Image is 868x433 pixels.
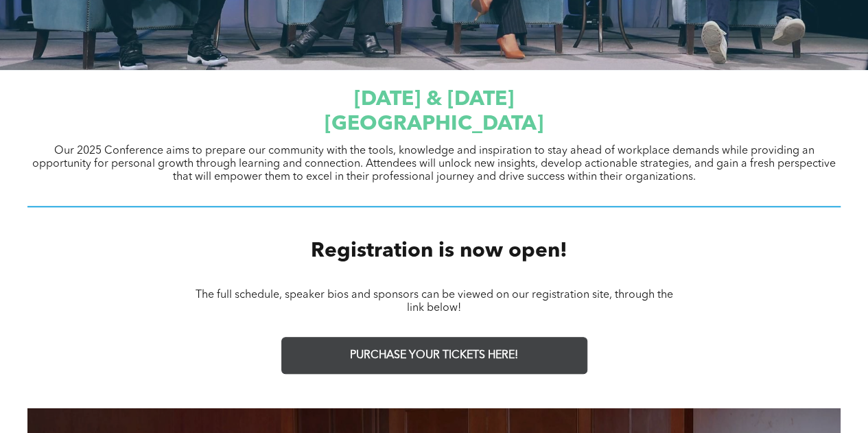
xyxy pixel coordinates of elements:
[32,145,836,183] span: Our 2025 Conference aims to prepare our community with the tools, knowledge and inspiration to st...
[350,349,518,362] span: PURCHASE YOUR TICKETS HERE!
[311,241,567,261] span: Registration is now open!
[196,290,673,314] span: The full schedule, speaker bios and sponsors can be viewed on our registration site, through the ...
[281,337,587,374] a: PURCHASE YOUR TICKETS HERE!
[325,114,543,134] span: [GEOGRAPHIC_DATA]
[354,89,514,110] span: [DATE] & [DATE]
